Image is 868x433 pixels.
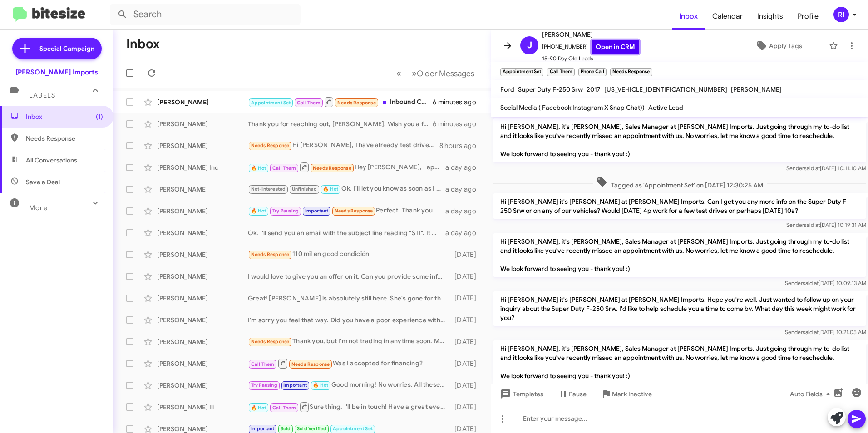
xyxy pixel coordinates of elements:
[323,186,338,192] span: 🔥 Hot
[439,141,483,150] div: 8 hours ago
[804,221,820,228] span: said at
[493,291,866,326] p: Hi [PERSON_NAME] it's [PERSON_NAME] at [PERSON_NAME] Imports. Hope you're well. Just wanted to fo...
[157,294,248,303] div: [PERSON_NAME]
[491,386,551,402] button: Templates
[433,119,483,128] div: 6 minutes ago
[750,3,790,30] a: Insights
[412,68,417,79] span: »
[157,250,248,259] div: [PERSON_NAME]
[248,140,439,151] div: Hi [PERSON_NAME], I have already test drive the car but nobody gave me the call for final papers ...
[297,426,327,432] span: Sold Verified
[157,119,248,128] div: [PERSON_NAME]
[251,165,266,171] span: 🔥 Hot
[248,401,450,413] div: Sure thing. I'll be in touch! Have a great evening.
[281,426,291,432] span: Sold
[305,208,329,214] span: Important
[551,386,594,402] button: Pause
[248,184,445,194] div: Ok. I'll let you know as soon as I get the responses from our lenders. We'll be in touch!
[610,68,652,76] small: Needs Response
[500,103,645,112] span: Social Media ( Facebook Instagram X Snap Chat))
[542,54,639,63] span: 15-90 Day Old Leads
[732,38,824,54] button: Apply Tags
[790,386,833,402] span: Auto Fields
[587,85,601,93] span: 2017
[731,85,782,93] span: [PERSON_NAME]
[39,44,94,53] span: Special Campaign
[26,177,60,187] span: Save a Deal
[248,162,445,173] div: Hey [PERSON_NAME], I appreciate your time and follow up but at $21,000. I am going to pass.
[445,185,483,194] div: a day ago
[493,340,866,384] p: Hi [PERSON_NAME], it's [PERSON_NAME], Sales Manager at [PERSON_NAME] Imports. Just going through ...
[313,382,328,388] span: 🔥 Hot
[251,208,266,214] span: 🔥 Hot
[248,380,450,390] div: Good morning! No worries. All these different models with different letters/numbers can absolutel...
[493,118,866,162] p: Hi [PERSON_NAME], it's [PERSON_NAME], Sales Manager at [PERSON_NAME] Imports. Just going through ...
[790,3,826,30] a: Profile
[251,251,290,257] span: Needs Response
[450,337,483,346] div: [DATE]
[450,381,483,390] div: [DATE]
[396,68,401,79] span: «
[272,405,296,411] span: Call Them
[157,207,248,216] div: [PERSON_NAME]
[251,339,290,344] span: Needs Response
[157,337,248,346] div: [PERSON_NAME]
[803,280,819,286] span: said at
[450,250,483,259] div: [DATE]
[157,163,248,172] div: [PERSON_NAME] Inc
[518,85,583,93] span: Super Duty F-250 Srw
[542,40,639,54] span: [PHONE_NUMBER]
[157,272,248,281] div: [PERSON_NAME]
[672,3,705,30] a: Inbox
[445,228,483,237] div: a day ago
[527,38,532,53] span: J
[450,272,483,281] div: [DATE]
[248,206,445,216] div: Perfect. Thank you.
[592,40,639,54] a: Open in CRM
[248,228,445,237] div: Ok. I'll send you an email with the subject line reading "STI". It will have a form attached that...
[272,208,299,214] span: Try Pausing
[578,68,607,76] small: Phone Call
[283,382,307,388] span: Important
[248,96,433,108] div: Inbound Call
[803,329,819,335] span: said at
[292,186,317,192] span: Unfinished
[157,141,248,150] div: [PERSON_NAME]
[110,4,301,25] input: Search
[26,134,103,143] span: Needs Response
[493,193,866,219] p: Hi [PERSON_NAME] it's [PERSON_NAME] at [PERSON_NAME] Imports. Can I get you any more info on the ...
[833,7,849,22] div: RI
[804,165,820,172] span: said at
[705,3,750,30] a: Calendar
[786,165,866,172] span: Sender [DATE] 10:11:10 AM
[648,103,683,112] span: Active Lead
[335,208,373,214] span: Needs Response
[783,386,841,402] button: Auto Fields
[337,100,376,106] span: Needs Response
[251,405,266,411] span: 🔥 Hot
[569,386,587,402] span: Pause
[542,29,639,40] span: [PERSON_NAME]
[500,68,543,76] small: Appointment Set
[248,119,433,128] div: Thank you for reaching out, [PERSON_NAME]. Wish you a fast recovery and we will talk soon.
[297,100,321,106] span: Call Them
[406,64,480,83] button: Next
[450,403,483,412] div: [DATE]
[248,336,450,347] div: Thank you, but I'm not trading in anytime soon. My current MB is a 2004 and I love it.
[417,69,474,79] span: Older Messages
[450,315,483,325] div: [DATE]
[433,98,483,107] div: 6 minutes ago
[157,228,248,237] div: [PERSON_NAME]
[29,91,55,99] span: Labels
[126,37,160,51] h1: Inbox
[272,165,296,171] span: Call Them
[251,426,275,432] span: Important
[785,280,866,286] span: Sender [DATE] 10:09:13 AM
[547,68,574,76] small: Call Them
[313,165,351,171] span: Needs Response
[12,38,102,59] a: Special Campaign
[157,381,248,390] div: [PERSON_NAME]
[251,143,290,148] span: Needs Response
